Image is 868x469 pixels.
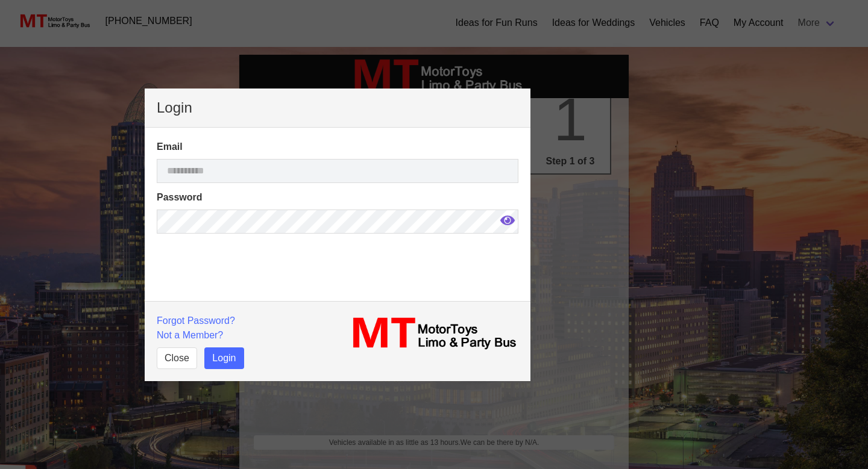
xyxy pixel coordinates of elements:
[157,190,518,205] label: Password
[157,140,518,154] label: Email
[157,347,197,369] button: Close
[345,314,518,353] img: MT_logo_name.png
[157,315,235,326] a: Forgot Password?
[157,330,223,340] a: Not a Member?
[204,347,244,369] button: Login
[157,101,518,115] p: Login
